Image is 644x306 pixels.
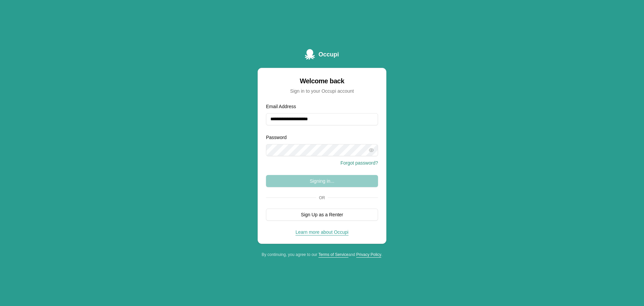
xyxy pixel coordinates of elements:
div: Welcome back [266,76,378,86]
span: Or [316,195,328,201]
a: Occupi [305,49,339,60]
button: Forgot password? [340,160,378,166]
span: Occupi [318,50,339,59]
label: Email Address [266,104,296,109]
div: Sign in to your Occupi account [266,88,378,94]
a: Learn more about Occupi [296,229,348,235]
label: Password [266,135,286,140]
a: Privacy Policy [356,252,381,257]
div: By continuing, you agree to our and . [258,252,386,257]
button: Sign Up as a Renter [266,209,378,221]
a: Terms of Service [318,252,348,257]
